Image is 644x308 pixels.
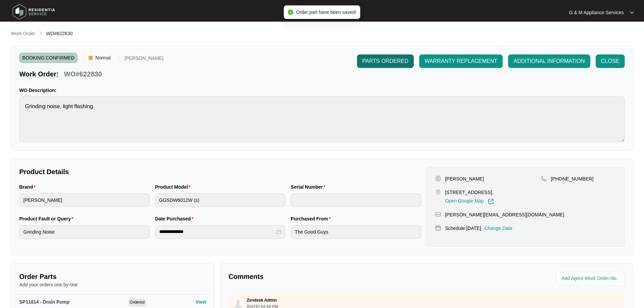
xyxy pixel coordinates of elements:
[508,54,590,68] button: ADDITIONAL INFORMATION
[9,30,37,38] a: Work Order
[19,281,206,288] p: Add your orders one by one
[233,298,243,308] img: user.svg
[435,225,441,231] img: map-pin
[19,87,625,94] p: WO Description:
[291,184,328,190] label: Serial Number
[38,30,43,36] img: chevron-right
[19,96,625,142] textarea: Grinding noise, light flashing
[19,53,77,63] span: BOOKING CONFIRMED
[541,175,547,182] img: map-pin
[64,69,102,79] p: WO#622830
[445,211,564,218] p: [PERSON_NAME][EMAIL_ADDRESS][DOMAIN_NAME]
[601,57,619,65] span: CLOSE
[93,53,113,63] span: Normal
[19,193,150,207] input: Brand
[11,30,35,37] p: Work Order
[159,228,276,235] input: Date Purchased
[419,54,503,68] button: WARRANTY REPLACEMENT
[288,9,293,15] span: check-circle
[10,2,57,22] img: residentia service logo
[562,275,621,283] input: Add Agent Work Order No.
[435,211,441,217] img: map-pin
[630,11,634,14] img: dropdown arrow
[19,69,58,79] p: Work Order:
[596,54,625,68] button: CLOSE
[551,175,594,182] p: [PHONE_NUMBER]
[89,56,93,60] img: Vercel Logo
[445,175,484,182] p: [PERSON_NAME]
[155,184,193,190] label: Product Model
[19,184,38,190] label: Brand
[291,193,421,207] input: Serial Number
[291,225,421,239] input: Purchased From
[445,198,494,205] a: Open Google Map
[362,57,408,65] span: PARTS ORDERED
[195,299,206,305] p: View
[155,215,196,222] label: Date Purchased
[445,225,481,232] p: Schedule: [DATE]
[484,225,512,232] p: Change Date
[514,57,585,65] span: ADDITIONAL INFORMATION
[291,215,333,222] label: Purchased From
[124,56,163,63] p: [PERSON_NAME]
[19,167,421,176] p: Product Details
[488,198,494,205] img: Link-External
[19,215,76,222] label: Product Fault or Query
[425,57,497,65] span: WARRANTY REPLACEMENT
[435,175,441,182] img: user-pin
[46,31,73,36] span: WO#622830
[19,225,150,239] input: Product Fault or Query
[229,272,422,281] p: Comments
[296,9,356,15] span: Order part have been saved!
[569,9,624,16] p: G & M Appliance Services
[247,298,277,303] p: Zendesk Admin
[128,299,146,307] span: Ordered
[445,189,494,196] p: [STREET_ADDRESS],
[155,193,286,207] input: Product Model
[19,272,206,281] p: Order Parts
[435,189,441,195] img: map-pin
[357,54,414,68] button: PARTS ORDERED
[19,299,70,305] span: SP11814 - Drain Pump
